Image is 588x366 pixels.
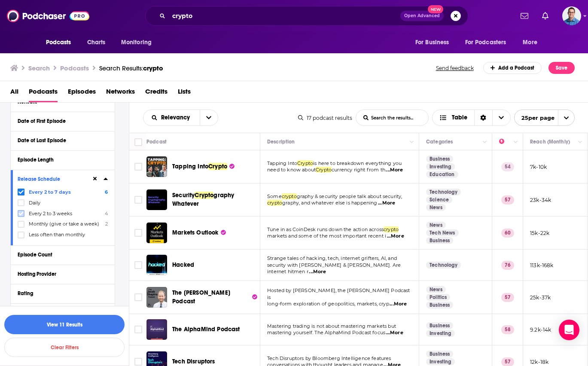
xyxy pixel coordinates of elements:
[146,137,167,147] div: Podcast
[501,293,514,302] p: 57
[29,85,58,102] span: Podcasts
[562,6,581,25] span: Logged in as swherley
[282,200,378,206] span: graphy, and whatever else is happening
[530,326,551,333] p: 9.2k-14k
[433,64,476,72] button: Send feedback
[404,14,440,18] span: Open Advanced
[161,115,193,121] span: Relevancy
[386,329,403,336] span: ...More
[530,294,551,301] p: 25k-37k
[316,167,332,173] span: Crypto
[409,34,460,51] button: open menu
[134,163,142,171] span: Toggle select row
[146,287,167,308] img: The Jacob Shapiro Podcast
[146,319,167,340] a: The AlphaMind Podcast
[10,85,18,102] a: All
[143,115,200,121] button: open menu
[18,137,102,143] div: Date of Last Episode
[267,355,391,361] span: Tech Disruptors by Bloomberg Intelligence features
[28,64,50,72] h3: Search
[426,189,461,195] a: Technology
[313,160,402,166] span: is here to breakdown everything you
[18,154,108,165] button: Episode Length
[501,261,514,269] p: 76
[515,111,554,125] span: 25 per page
[18,116,108,126] button: Date of First Episode
[514,110,575,126] button: open menu
[134,293,142,301] span: Toggle select row
[195,192,213,199] span: Crypto
[501,229,514,237] p: 60
[523,37,537,49] span: More
[134,326,142,333] span: Toggle select row
[172,261,194,268] span: Hacked
[29,210,72,217] span: Every 2 to 3 weeks
[530,262,554,269] p: 113k-168k
[511,137,521,147] button: Column Actions
[267,137,295,147] div: Description
[60,64,89,72] h3: Podcasts
[267,233,386,239] span: markets and some of the most important recent i
[172,325,240,334] a: The AlphaMind Podcast
[452,115,467,121] span: Table
[426,322,453,329] a: Business
[465,37,506,49] span: For Podcasters
[562,6,581,25] button: Show profile menu
[432,110,511,126] button: Choose View
[143,64,163,72] span: crypto
[426,222,446,229] a: News
[426,204,446,211] a: News
[297,160,313,166] span: Crypto
[18,174,91,184] button: Release Schedule
[267,301,389,307] span: long-form exploration of geopolitics, markets, cryp
[267,167,316,173] span: need to know about
[145,85,168,102] a: Credits
[18,288,108,299] button: Rating
[517,34,548,51] button: open menu
[172,229,226,237] a: Markets Outlook
[18,290,102,296] div: Rating
[18,135,108,146] button: Date of Last Episode
[172,191,257,208] a: SecurityCryptography Whatever
[172,326,240,333] span: The AlphaMind Podcast
[267,200,282,206] span: crypto
[378,200,395,207] span: ...More
[530,137,570,147] div: Reach (Monthly)
[426,163,455,170] a: Investing
[169,9,400,23] input: Search podcasts, credits, & more...
[562,6,581,25] img: User Profile
[178,85,191,102] span: Lists
[172,163,208,170] span: Tapping Into
[426,171,458,178] a: Education
[172,162,235,171] a: Tapping IntoCrypto
[267,226,384,232] span: Tune in as CoinDesk runs down the action across
[172,289,257,306] a: The [PERSON_NAME] Podcast
[200,110,218,125] button: open menu
[172,261,194,269] a: Hacked
[146,156,167,177] img: Tapping Into Crypto
[68,85,96,102] a: Episodes
[172,229,219,236] span: Markets Outlook
[105,221,108,227] span: 2
[426,330,455,337] a: Investing
[426,156,453,162] a: Business
[267,323,396,329] span: Mastering trading is not about mastering markets but
[121,37,152,49] span: Monitoring
[134,196,142,204] span: Toggle select row
[172,358,215,365] span: Tech Disruptors
[282,193,297,199] span: crypto
[530,229,549,237] p: 15k-22k
[501,325,514,334] p: 58
[146,255,167,275] img: Hacked
[172,192,195,199] span: Security
[4,338,125,357] button: Clear Filters
[146,223,167,243] img: Markets Outlook
[7,8,89,24] img: Podchaser - Follow, Share and Rate Podcasts
[18,118,102,124] div: Date of First Episode
[208,163,227,170] span: Crypto
[426,302,453,308] a: Business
